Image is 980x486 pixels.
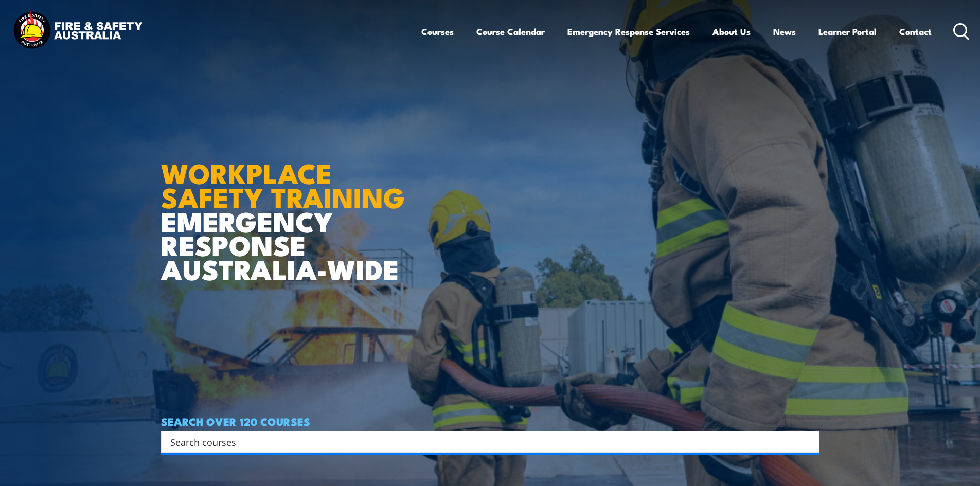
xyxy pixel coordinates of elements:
[476,18,545,45] a: Course Calendar
[773,18,796,45] a: News
[161,416,819,427] h4: SEARCH OVER 120 COURSES
[818,18,877,45] a: Learner Portal
[161,135,413,281] h1: EMERGENCY RESPONSE AUSTRALIA-WIDE
[170,434,797,449] input: Search input
[712,18,751,45] a: About Us
[899,18,932,45] a: Contact
[172,435,799,449] form: Search form
[161,151,405,218] strong: WORKPLACE SAFETY TRAINING
[801,435,816,449] button: Search magnifier button
[567,18,690,45] a: Emergency Response Services
[421,18,454,45] a: Courses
